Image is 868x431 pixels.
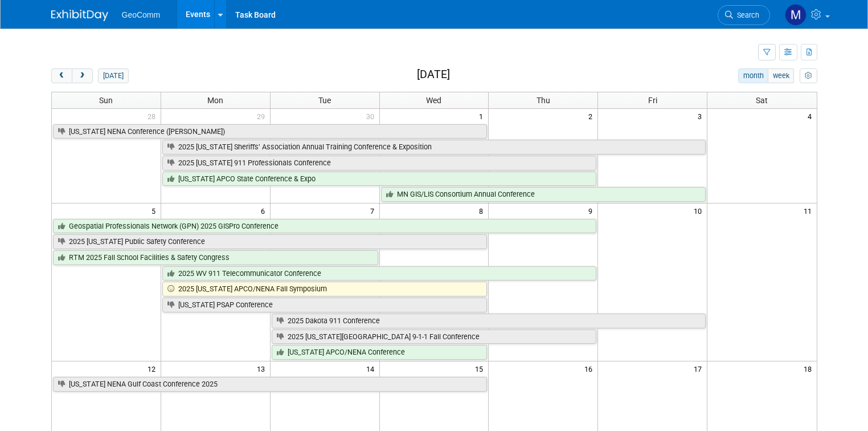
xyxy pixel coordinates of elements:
[693,204,707,218] span: 10
[162,172,596,186] a: [US_STATE] APCO State Conference & Expo
[587,204,597,218] span: 9
[72,68,93,83] button: next
[53,377,488,392] a: [US_STATE] NENA Gulf Coast Conference 2025
[803,204,817,218] span: 11
[426,96,441,105] span: Wed
[122,10,161,19] span: GeoComm
[53,250,378,265] a: RTM 2025 Fall School Facilities & Safety Congress
[162,282,488,296] a: 2025 [US_STATE] APCO/NENA Fall Symposium
[99,96,113,105] span: Sun
[718,5,770,25] a: Search
[697,109,707,123] span: 3
[365,109,379,123] span: 30
[272,330,597,344] a: 2025 [US_STATE][GEOGRAPHIC_DATA] 9-1-1 Fall Conference
[162,298,488,312] a: [US_STATE] PSAP Conference
[146,109,161,123] span: 28
[98,68,128,83] button: [DATE]
[803,361,817,376] span: 18
[805,72,812,80] i: Personalize Calendar
[318,96,331,105] span: Tue
[53,219,597,234] a: Geospatial Professionals Network (GPN) 2025 GISPro Conference
[53,124,488,139] a: [US_STATE] NENA Conference ([PERSON_NAME])
[806,109,817,123] span: 4
[369,204,379,218] span: 7
[53,234,488,249] a: 2025 [US_STATE] Public Safety Conference
[272,345,488,360] a: [US_STATE] APCO/NENA Conference
[381,187,706,202] a: MN GIS/LIS Consortium Annual Conference
[207,96,223,105] span: Mon
[733,11,759,19] span: Search
[478,109,488,123] span: 1
[583,361,597,376] span: 16
[648,96,657,105] span: Fri
[756,96,768,105] span: Sat
[256,109,270,123] span: 29
[272,314,706,328] a: 2025 Dakota 911 Conference
[146,361,161,376] span: 12
[800,68,817,83] button: myCustomButton
[162,266,596,281] a: 2025 WV 911 Telecommunicator Conference
[162,140,706,154] a: 2025 [US_STATE] Sheriffs’ Association Annual Training Conference & Exposition
[162,156,596,170] a: 2025 [US_STATE] 911 Professionals Conference
[260,204,270,218] span: 6
[51,68,72,83] button: prev
[587,109,597,123] span: 2
[738,68,768,83] button: month
[417,68,450,81] h2: [DATE]
[693,361,707,376] span: 17
[51,10,108,21] img: ExhibitDay
[785,4,806,26] img: Matt Hayes
[474,361,488,376] span: 15
[150,204,161,218] span: 5
[478,204,488,218] span: 8
[768,68,794,83] button: week
[537,96,550,105] span: Thu
[365,361,379,376] span: 14
[256,361,270,376] span: 13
